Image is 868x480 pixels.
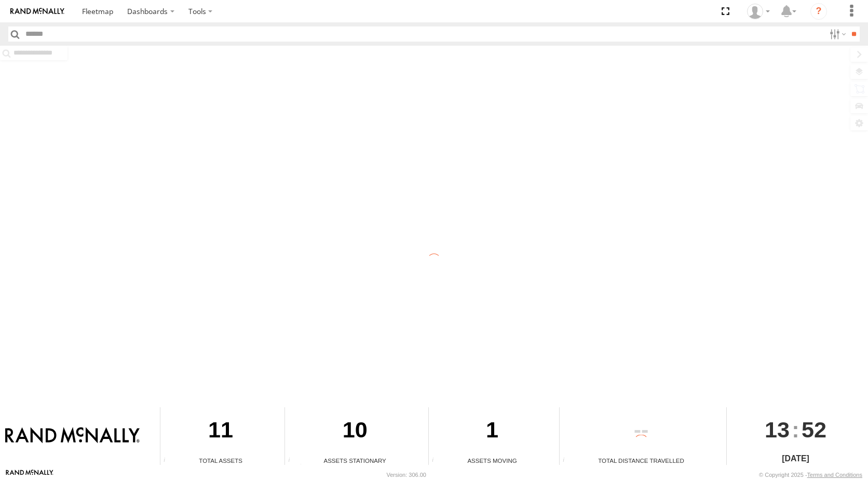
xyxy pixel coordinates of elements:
[285,457,301,465] div: Total number of assets current stationary.
[6,470,53,480] a: Visit our Website
[160,456,281,465] div: Total Assets
[759,472,862,478] div: © Copyright 2025 -
[429,456,555,465] div: Assets Moving
[765,407,790,452] span: 13
[160,457,176,465] div: Total number of Enabled Assets
[825,26,848,42] label: Search Filter Options
[160,407,281,456] div: 11
[802,407,826,452] span: 52
[560,456,723,465] div: Total Distance Travelled
[560,457,575,465] div: Total distance travelled by all assets within specified date range and applied filters
[10,8,64,15] img: rand-logo.svg
[743,4,774,19] div: Valeo Dash
[807,472,862,478] a: Terms and Conditions
[285,407,425,456] div: 10
[727,407,864,452] div: :
[727,452,864,465] div: [DATE]
[285,456,425,465] div: Assets Stationary
[387,472,426,478] div: Version: 306.00
[5,427,140,445] img: Rand McNally
[810,3,827,20] i: ?
[429,407,555,456] div: 1
[429,457,444,465] div: Total number of assets current in transit.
